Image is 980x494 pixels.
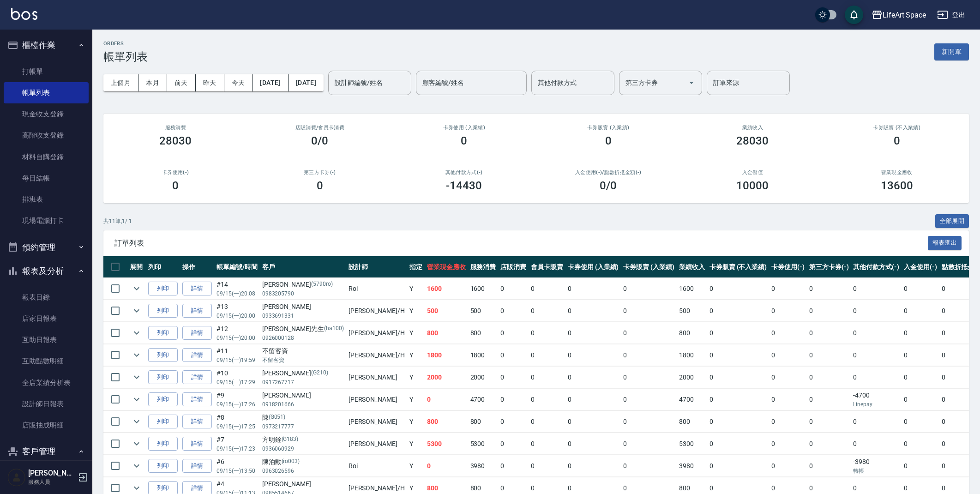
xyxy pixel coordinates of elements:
h5: [PERSON_NAME] [28,469,75,478]
td: 0 [707,367,769,388]
a: 詳情 [182,370,212,385]
td: 0 [498,433,529,455]
p: (ro003) [282,457,300,467]
button: expand row [130,348,144,362]
th: 營業現金應收 [425,256,468,278]
td: Y [407,367,425,388]
td: #8 [214,411,260,433]
a: 詳情 [182,437,212,451]
td: 4700 [677,389,707,410]
button: 新開單 [934,43,969,60]
td: [PERSON_NAME] [346,411,407,433]
a: 詳情 [182,415,212,429]
button: expand row [130,459,144,473]
td: [PERSON_NAME] /H [346,344,407,366]
td: 0 [807,455,851,477]
th: 列印 [146,256,180,278]
a: 互助日報表 [4,329,89,350]
th: 店販消費 [498,256,529,278]
th: 服務消費 [468,256,499,278]
td: 2000 [468,367,499,388]
button: 列印 [148,348,178,362]
td: 1600 [468,278,499,300]
td: Y [407,455,425,477]
h3: 0 /0 [600,179,617,192]
td: 0 [902,344,939,366]
td: 0 [425,389,468,410]
h3: 0 [461,134,467,147]
td: 0 [565,455,621,477]
td: 0 [851,322,902,344]
th: 設計師 [346,256,407,278]
td: 500 [468,300,499,322]
h3: 0/0 [311,134,328,147]
td: 0 [529,300,565,322]
div: [PERSON_NAME] [262,391,344,400]
p: (5790ro) [311,280,333,289]
button: 登出 [933,6,969,24]
p: 0983205790 [262,289,344,298]
div: [PERSON_NAME] [262,302,344,312]
p: (G051) [269,413,286,422]
td: 0 [565,367,621,388]
td: 800 [425,322,468,344]
td: Y [407,433,425,455]
h3: 服務消費 [114,125,237,131]
h2: 營業現金應收 [836,169,958,175]
td: #11 [214,344,260,366]
td: 0 [565,433,621,455]
td: 0 [707,411,769,433]
td: 0 [707,278,769,300]
div: 陳 [262,413,344,422]
button: expand row [130,326,144,340]
td: 800 [468,411,499,433]
td: 0 [707,322,769,344]
td: 0 [851,433,902,455]
th: 卡券販賣 (入業績) [621,256,677,278]
h3: 帳單列表 [103,50,148,63]
h2: 店販消費 /會員卡消費 [259,125,381,131]
td: 0 [621,455,677,477]
td: 0 [807,278,851,300]
td: 500 [677,300,707,322]
p: (G183) [282,435,299,445]
button: 報表及分析 [4,259,89,283]
th: 指定 [407,256,425,278]
h2: 入金儲值 [691,169,814,175]
button: expand row [130,415,144,428]
button: save [845,6,863,24]
td: 1800 [425,344,468,366]
td: 0 [851,344,902,366]
td: 0 [498,389,529,410]
td: 0 [807,322,851,344]
td: 0 [621,433,677,455]
button: 報表匯出 [928,236,962,250]
td: 0 [769,344,807,366]
td: 0 [851,367,902,388]
p: 09/15 (一) 17:26 [216,400,258,409]
a: 詳情 [182,348,212,362]
td: 0 [807,433,851,455]
td: #10 [214,367,260,388]
a: 設計師日報表 [4,393,89,415]
button: expand row [130,282,144,295]
td: 0 [498,300,529,322]
td: [PERSON_NAME] /H [346,322,407,344]
td: Roi [346,278,407,300]
td: Y [407,344,425,366]
td: 2000 [425,367,468,388]
p: 0933691331 [262,312,344,320]
button: 列印 [148,282,178,296]
img: Logo [11,8,37,20]
th: 展開 [127,256,146,278]
td: Y [407,300,425,322]
th: 會員卡販賣 [529,256,565,278]
button: 櫃檯作業 [4,33,89,57]
h3: 0 [894,134,900,147]
th: 帳單編號/時間 [214,256,260,278]
a: 現場電腦打卡 [4,210,89,231]
p: 09/15 (一) 13:50 [216,467,258,475]
p: 09/15 (一) 17:29 [216,378,258,386]
p: 0936060929 [262,445,344,453]
td: 0 [621,367,677,388]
